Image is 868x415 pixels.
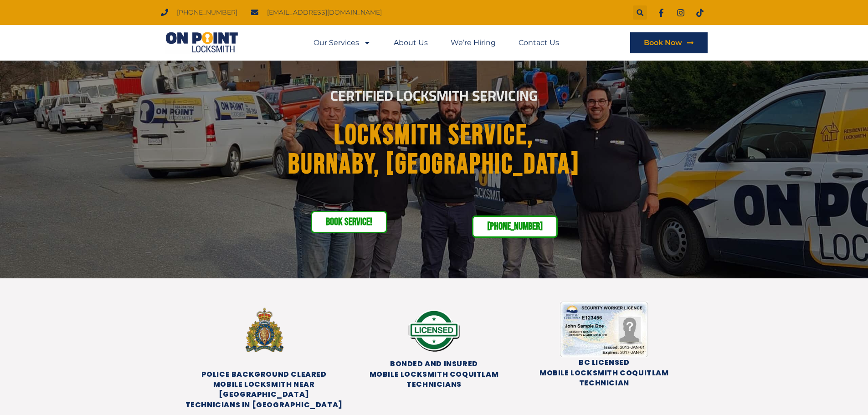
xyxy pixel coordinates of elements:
a: Book service! [311,211,387,233]
a: Contact Us [519,32,559,53]
a: [PHONE_NUMBER] [472,215,558,238]
span: Book service! [326,217,372,227]
img: Onpoint Locksmith Service Centre Burnaby, BC 2 [405,301,463,359]
h3: Bonded and Insured Mobile locksmith Coquitlam Technicians [354,359,514,389]
span: [EMAIL_ADDRESS][DOMAIN_NAME] [265,6,382,19]
span: [PHONE_NUMBER] [175,6,237,19]
span: [PHONE_NUMBER] [487,221,543,232]
h2: CERTIFIED LOCKSMITH SERVICING [182,89,686,103]
a: Book Now [630,32,708,53]
h3: BC licensed Mobile locksmith Coquitlam technician [524,358,684,388]
a: About Us [394,32,428,53]
h3: Police Background Cleared Mobile locksmith Near [GEOGRAPHIC_DATA] Technicians IN [GEOGRAPHIC_DATA] [184,359,344,410]
div: Search [633,5,647,20]
a: We’re Hiring [451,32,496,53]
a: Our Services [313,32,371,53]
img: Onpoint Locksmith Service Centre Burnaby, BC 1 [235,301,293,359]
img: Onpoint Locksmith Service Centre Burnaby, BC 3 [560,301,648,358]
h1: Locksmith Service, Burnaby, [GEOGRAPHIC_DATA] [189,121,680,179]
nav: Menu [313,32,559,53]
span: Book Now [644,39,682,46]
